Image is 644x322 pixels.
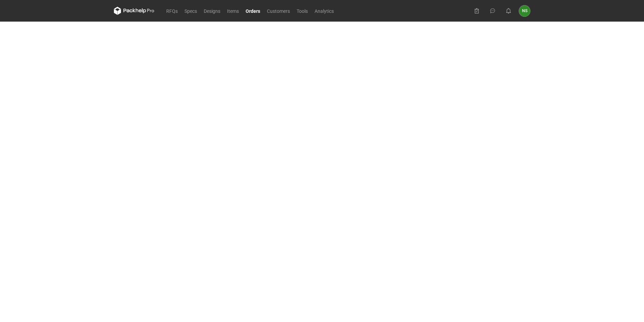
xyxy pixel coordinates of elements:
[293,7,311,15] a: Tools
[311,7,337,15] a: Analytics
[163,7,181,15] a: RFQs
[181,7,200,15] a: Specs
[519,5,530,17] div: Natalia Stępak
[264,7,293,15] a: Customers
[200,7,224,15] a: Designs
[519,5,530,17] button: NS
[224,7,242,15] a: Items
[242,7,264,15] a: Orders
[114,7,154,15] svg: Packhelp Pro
